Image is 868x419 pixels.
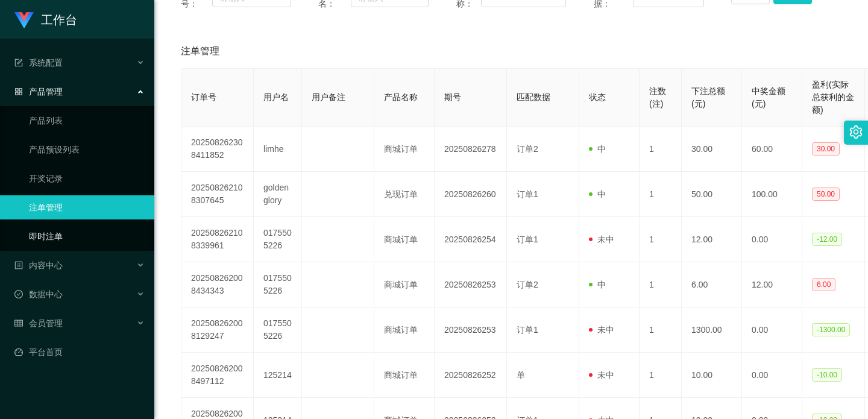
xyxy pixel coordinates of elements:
[14,12,34,29] img: logo.9652507e.png
[640,172,682,217] td: 1
[181,353,254,398] td: 202508262008497112
[682,127,742,172] td: 30.00
[14,58,23,67] i: 图标: form
[640,217,682,262] td: 1
[374,127,435,172] td: 商城订单
[682,353,742,398] td: 10.00
[181,262,254,307] td: 202508262008434343
[254,127,302,172] td: limhe
[589,325,614,335] span: 未中
[589,235,614,244] span: 未中
[14,319,23,327] i: 图标: table
[41,1,77,39] h1: 工作台
[517,325,538,335] span: 订单1
[14,340,145,364] a: 图标: dashboard平台首页
[29,224,145,248] a: 即时注单
[517,280,538,289] span: 订单2
[263,92,289,102] span: 用户名
[384,92,418,102] span: 产品名称
[14,87,23,96] i: 图标: appstore-o
[517,92,550,102] span: 匹配数据
[435,217,507,262] td: 20250826254
[435,353,507,398] td: 20250826252
[517,144,538,154] span: 订单2
[682,262,742,307] td: 6.00
[181,127,254,172] td: 202508262308411852
[589,144,606,154] span: 中
[640,127,682,172] td: 1
[14,58,63,68] span: 系统配置
[29,109,145,133] a: 产品列表
[589,92,606,102] span: 状态
[517,189,538,199] span: 订单1
[29,195,145,219] a: 注单管理
[812,368,842,382] span: -10.00
[254,353,302,398] td: 125214
[812,187,840,201] span: 50.00
[312,92,345,102] span: 用户备注
[812,323,850,336] span: -1300.00
[752,86,785,109] span: 中奖金额(元)
[14,260,63,270] span: 内容中心
[14,289,63,299] span: 数据中心
[435,127,507,172] td: 20250826278
[682,172,742,217] td: 50.00
[691,86,725,109] span: 下注总额(元)
[29,137,145,162] a: 产品预设列表
[742,217,802,262] td: 0.00
[181,217,254,262] td: 202508262108339961
[742,127,802,172] td: 60.00
[374,217,435,262] td: 商城订单
[374,172,435,217] td: 兑现订单
[812,80,854,115] span: 盈利(实际总获利的金额)
[181,44,219,58] span: 注单管理
[742,307,802,353] td: 0.00
[14,87,63,96] span: 产品管理
[812,142,840,156] span: 30.00
[254,217,302,262] td: 0175505226
[682,307,742,353] td: 1300.00
[444,92,461,102] span: 期号
[191,92,216,102] span: 订单号
[14,14,77,24] a: 工作台
[742,172,802,217] td: 100.00
[181,307,254,353] td: 202508262008129247
[517,235,538,244] span: 订单1
[181,172,254,217] td: 202508262108307645
[14,290,23,298] i: 图标: check-circle-o
[742,262,802,307] td: 12.00
[640,262,682,307] td: 1
[254,307,302,353] td: 0175505226
[435,307,507,353] td: 20250826253
[254,172,302,217] td: goldenglory
[374,262,435,307] td: 商城订单
[435,262,507,307] td: 20250826253
[374,353,435,398] td: 商城订单
[29,166,145,191] a: 开奖记录
[640,307,682,353] td: 1
[14,318,63,328] span: 会员管理
[589,370,614,380] span: 未中
[14,261,23,269] i: 图标: profile
[812,233,842,246] span: -12.00
[649,86,666,109] span: 注数(注)
[254,262,302,307] td: 0175505226
[589,189,606,199] span: 中
[589,280,606,289] span: 中
[640,353,682,398] td: 1
[849,125,863,139] i: 图标: setting
[374,307,435,353] td: 商城订单
[812,278,835,291] span: 6.00
[435,172,507,217] td: 20250826260
[742,353,802,398] td: 0.00
[682,217,742,262] td: 12.00
[517,370,525,380] span: 单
